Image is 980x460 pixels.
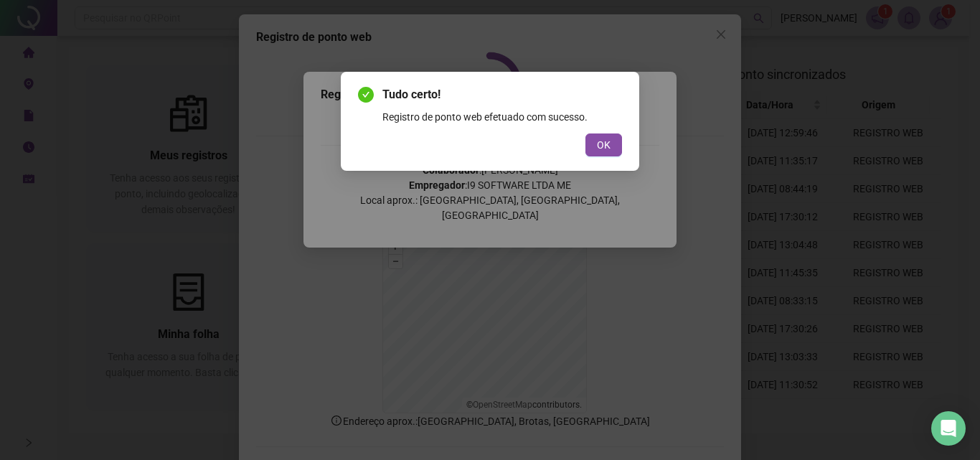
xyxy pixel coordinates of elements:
button: OK [585,133,622,156]
span: Tudo certo! [382,86,622,103]
div: Registro de ponto web efetuado com sucesso. [382,109,622,125]
span: OK [597,137,611,153]
span: check-circle [358,87,374,103]
div: Open Intercom Messenger [931,411,966,446]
